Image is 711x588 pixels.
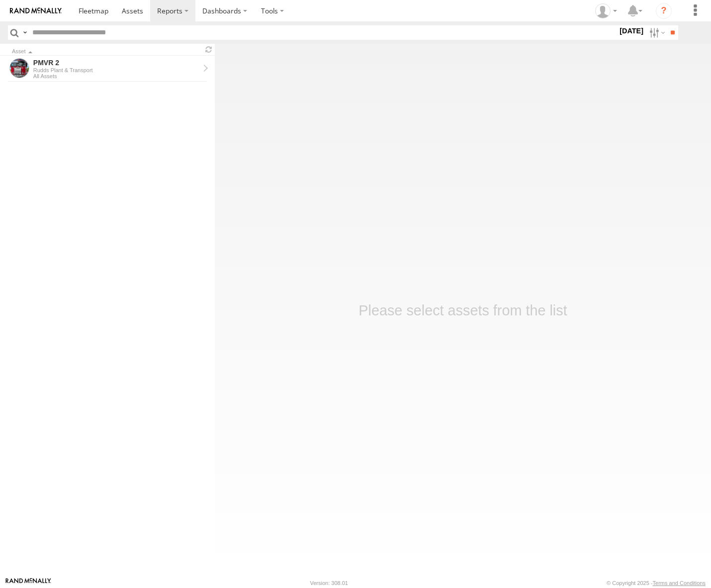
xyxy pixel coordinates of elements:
[5,578,51,588] a: Visit our Website
[10,7,62,14] img: rand-logo.svg
[592,3,621,18] div: Michael Rudd
[33,73,199,79] div: All Assets
[33,58,199,67] div: PMVR 2 - View Asset History
[618,25,645,36] label: [DATE]
[645,25,667,40] label: Search Filter Options
[33,67,199,73] div: Rudds Plant & Transport
[653,580,706,586] a: Terms and Conditions
[607,580,706,586] div: © Copyright 2025 -
[203,45,215,54] span: Refresh
[656,3,672,19] i: ?
[310,580,348,586] div: Version: 308.01
[21,25,29,40] label: Search Query
[12,49,199,54] div: Click to Sort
